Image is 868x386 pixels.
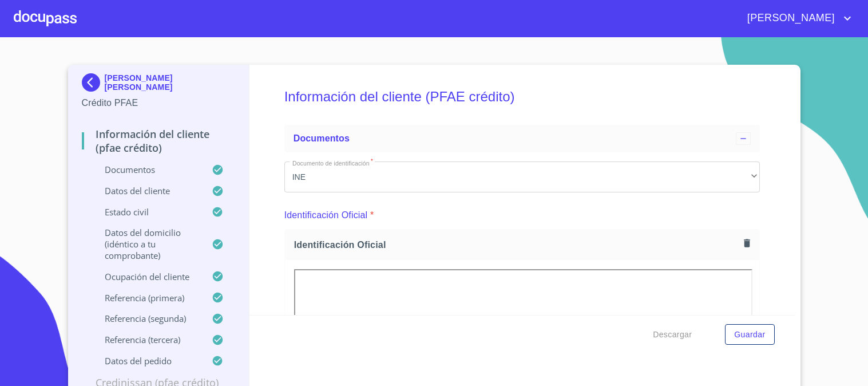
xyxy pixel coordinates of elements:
p: Crédito PFAE [82,96,236,110]
p: Datos del cliente [82,185,212,196]
img: Docupass spot blue [82,73,105,92]
h5: Información del cliente (PFAE crédito) [284,73,760,120]
p: Documentos [82,164,212,175]
button: Guardar [725,324,774,345]
button: Descargar [648,324,696,345]
span: Documentos [294,133,350,143]
p: Identificación Oficial [284,208,368,222]
span: Guardar [734,328,765,342]
span: [PERSON_NAME] [739,9,841,27]
p: Datos del domicilio (idéntico a tu comprobante) [82,227,212,261]
span: Descargar [653,328,692,342]
p: Datos del pedido [82,355,212,367]
p: Estado Civil [82,206,212,218]
p: Referencia (primera) [82,292,212,304]
p: Referencia (tercera) [82,334,212,345]
div: [PERSON_NAME] [PERSON_NAME] [82,73,236,96]
p: Información del cliente (PFAE crédito) [82,127,236,155]
p: [PERSON_NAME] [PERSON_NAME] [105,73,236,92]
button: account of current user [739,9,854,27]
p: Ocupación del Cliente [82,271,212,282]
span: Identificación Oficial [294,239,739,251]
div: INE [284,162,760,192]
p: Referencia (segunda) [82,313,212,324]
div: Documentos [284,125,760,152]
